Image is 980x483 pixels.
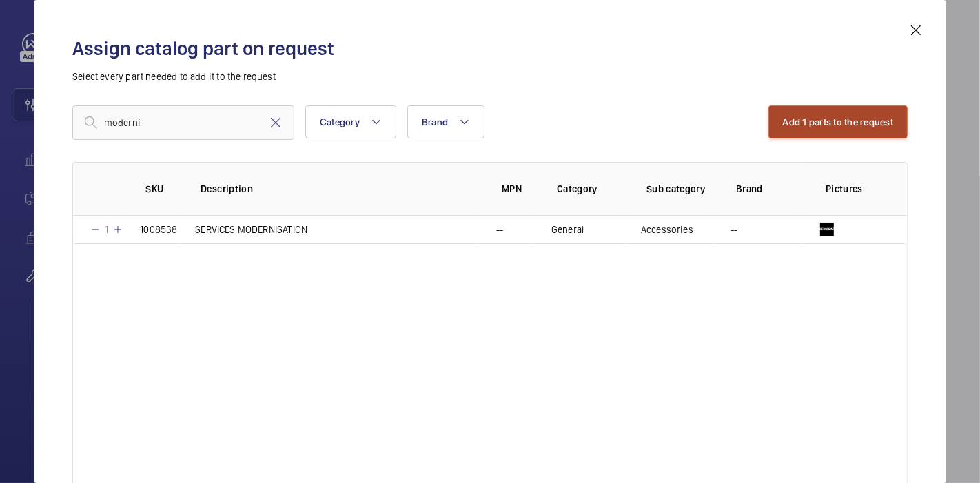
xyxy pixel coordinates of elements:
[646,182,714,196] p: Sub category
[496,223,503,236] p: --
[72,105,294,140] input: Find a part
[101,223,112,236] p: 1
[826,182,879,196] p: Pictures
[195,223,307,236] p: SERVICES MODERNISATION
[305,105,396,138] button: Category
[641,223,693,236] p: Accessories
[820,223,834,236] img: 7rk30kBFCpLCGw22LQvjsBKO9vMSU4ADyMMIhNre_BYDf4Iy.png
[502,182,535,196] p: MPN
[551,223,584,236] p: General
[768,105,908,138] button: Add 1 parts to the request
[140,223,177,236] p: 1008538
[320,116,360,127] span: Category
[201,182,480,196] p: Description
[407,105,484,138] button: Brand
[72,70,908,83] p: Select every part needed to add it to the request
[736,182,804,196] p: Brand
[72,36,908,61] h2: Assign catalog part on request
[557,182,624,196] p: Category
[422,116,448,127] span: Brand
[145,182,178,196] p: SKU
[731,223,737,236] p: --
